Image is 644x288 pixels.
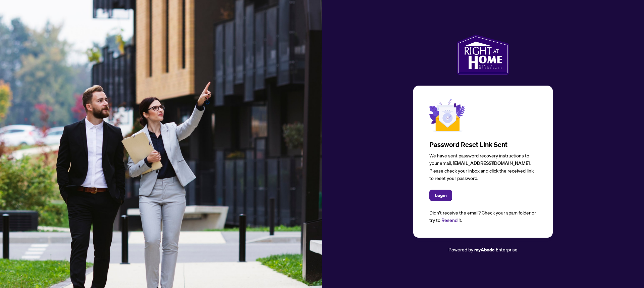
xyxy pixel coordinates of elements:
[457,35,509,75] img: ma-logo
[496,246,518,252] span: Enterprise
[429,99,465,132] img: Mail Sent
[429,152,537,182] div: We have sent password recovery instructions to your email, . Please check your inbox and click th...
[474,246,495,253] a: myAbode
[429,140,537,149] h3: Password Reset Link sent
[448,246,473,252] span: Powered by
[429,209,537,224] div: Didn’t receive the email? Check your spam folder or try to it.
[441,217,458,224] button: Resend
[453,160,530,166] span: [EMAIL_ADDRESS][DOMAIN_NAME]
[435,190,447,201] span: Login
[429,190,452,201] button: Login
